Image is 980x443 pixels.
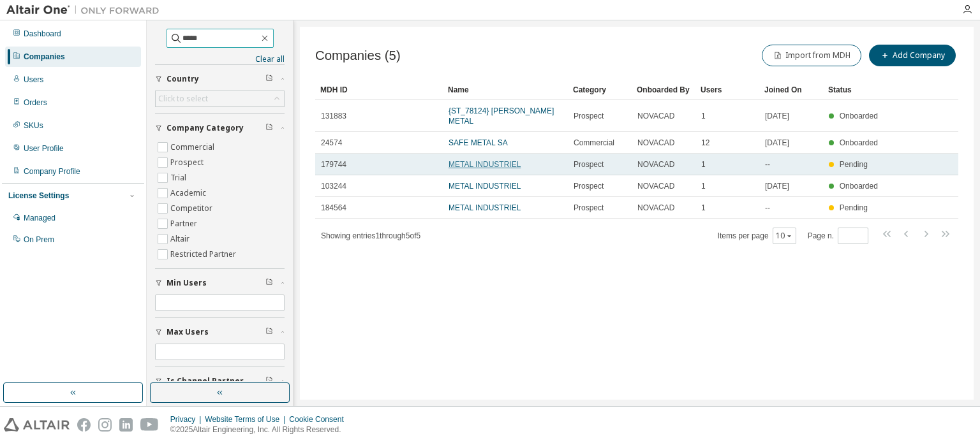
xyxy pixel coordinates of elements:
[155,114,285,142] button: Company Category
[574,203,604,213] span: Prospect
[449,138,508,147] a: SAFE METAL SA
[6,4,166,17] img: Altair One
[158,94,208,104] div: Click to select
[140,418,159,432] img: youtube.svg
[765,111,789,121] span: [DATE]
[24,120,43,131] div: SKUs
[764,80,818,100] div: Joined On
[321,159,346,170] span: 179744
[321,231,420,240] span: Showing entries 1 through 5 of 5
[637,80,690,100] div: Onboarded By
[170,216,200,231] label: Partner
[321,181,346,191] span: 103244
[265,74,273,84] span: Clear filter
[762,45,861,66] button: Import from MDH
[701,138,709,148] span: 12
[155,65,285,93] button: Country
[320,80,438,100] div: MDH ID
[637,111,674,121] span: NOVACAD
[637,203,674,213] span: NOVACAD
[205,414,289,425] div: Website Terms of Use
[155,54,285,64] a: Clear all
[828,80,882,100] div: Status
[718,228,796,244] span: Items per page
[24,52,65,62] div: Companies
[265,278,273,288] span: Clear filter
[637,159,674,170] span: NOVACAD
[840,112,878,120] span: Onboarded
[170,231,192,247] label: Altair
[24,213,56,223] div: Managed
[449,160,521,169] a: METAL INDUSTRIEL
[265,376,273,386] span: Clear filter
[24,75,43,85] div: Users
[170,247,239,262] label: Restricted Partner
[265,123,273,133] span: Clear filter
[265,327,273,337] span: Clear filter
[24,166,80,177] div: Company Profile
[4,418,70,432] img: altair_logo.svg
[765,181,789,191] span: [DATE]
[170,414,205,425] div: Privacy
[24,235,54,245] div: On Prem
[840,160,868,169] span: Pending
[574,138,614,148] span: Commercial
[869,45,956,66] button: Add Company
[167,278,207,288] span: Min Users
[449,106,554,126] a: {ST_78124} [PERSON_NAME] METAL
[701,203,706,213] span: 1
[155,269,285,297] button: Min Users
[167,327,209,337] span: Max Users
[321,111,346,121] span: 131883
[77,418,91,432] img: facebook.svg
[24,143,64,154] div: User Profile
[765,203,770,213] span: --
[170,425,352,435] p: © 2025 Altair Engineering, Inc. All Rights Reserved.
[155,367,285,395] button: Is Channel Partner
[24,29,61,39] div: Dashboard
[776,231,793,241] button: 10
[98,418,112,432] img: instagram.svg
[701,111,706,121] span: 1
[840,182,878,191] span: Onboarded
[573,80,627,100] div: Category
[167,123,244,133] span: Company Category
[321,203,346,213] span: 184564
[637,138,674,148] span: NOVACAD
[701,159,706,170] span: 1
[170,170,189,185] label: Trial
[840,203,868,212] span: Pending
[321,138,342,148] span: 24574
[574,111,604,121] span: Prospect
[156,91,284,106] div: Click to select
[119,418,133,432] img: linkedin.svg
[315,48,401,63] span: Companies (5)
[574,181,604,191] span: Prospect
[170,201,215,216] label: Competitor
[170,185,209,201] label: Academic
[448,80,563,100] div: Name
[449,203,521,212] a: METAL INDUSTRIEL
[765,138,789,148] span: [DATE]
[765,159,770,170] span: --
[808,228,868,244] span: Page n.
[701,80,754,100] div: Users
[701,181,706,191] span: 1
[840,138,878,147] span: Onboarded
[167,74,199,84] span: Country
[170,140,217,155] label: Commercial
[289,414,351,425] div: Cookie Consent
[24,98,47,108] div: Orders
[8,191,69,201] div: License Settings
[574,159,604,170] span: Prospect
[449,182,521,191] a: METAL INDUSTRIEL
[637,181,674,191] span: NOVACAD
[170,155,206,170] label: Prospect
[155,318,285,346] button: Max Users
[167,376,244,386] span: Is Channel Partner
